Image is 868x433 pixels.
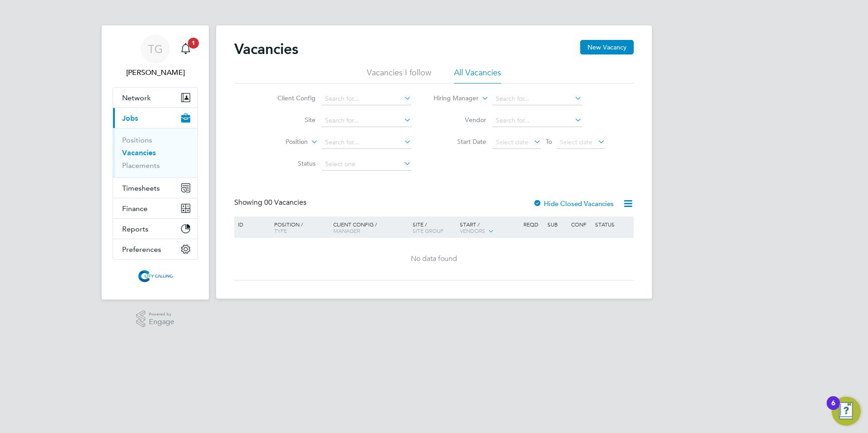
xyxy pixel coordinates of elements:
input: Search for... [322,114,411,127]
span: Manager [333,227,360,234]
span: To [543,136,555,148]
label: Vendor [434,116,486,124]
div: Position / [267,216,331,238]
div: Status [593,216,632,232]
span: 1 [188,38,199,49]
div: Jobs [113,128,197,177]
button: Preferences [113,239,197,259]
span: Jobs [122,114,138,123]
li: All Vacancies [454,67,501,84]
span: 00 Vacancies [264,198,306,207]
span: Site Group [413,227,444,234]
div: Start / [458,216,521,239]
span: Reports [122,225,148,233]
label: Hide Closed Vacancies [533,199,614,208]
input: Select one [322,158,411,171]
span: TG [148,43,163,55]
label: Position [256,138,308,147]
span: Finance [122,204,148,213]
div: Client Config / [331,216,410,238]
a: 1 [177,34,195,64]
span: Preferences [122,245,161,254]
span: Powered by [149,310,174,318]
label: Start Date [434,138,486,146]
button: Finance [113,198,197,218]
span: Type [274,227,287,234]
div: ID [236,216,267,232]
a: Vacancies [122,148,156,157]
div: 6 [831,403,835,415]
span: Network [122,93,151,102]
div: Sub [545,216,569,232]
input: Search for... [493,93,582,105]
input: Search for... [322,136,411,149]
button: Timesheets [113,178,197,198]
label: Hiring Manager [426,94,478,103]
div: Reqd [521,216,545,232]
li: Vacancies I follow [367,67,431,84]
button: Open Resource Center, 6 new notifications [832,397,861,426]
button: Reports [113,219,197,239]
div: Conf [569,216,592,232]
a: TG[PERSON_NAME] [113,34,198,78]
div: Site / [410,216,458,238]
button: Network [113,88,197,108]
a: Go to home page [113,269,198,283]
a: Positions [122,136,152,144]
h2: Vacancies [234,40,298,58]
label: Client Config [263,94,316,102]
img: citycalling-logo-retina.png [136,269,175,283]
span: Select date [496,138,528,146]
input: Search for... [322,93,411,105]
button: Jobs [113,108,197,128]
input: Search for... [493,114,582,127]
nav: Main navigation [102,25,209,300]
a: Placements [122,161,160,170]
span: Timesheets [122,184,160,192]
a: Powered byEngage [136,310,175,328]
span: Toby Gibbs [113,67,198,78]
span: Vendors [460,227,485,234]
span: Engage [149,318,174,326]
div: Showing [234,198,308,207]
button: New Vacancy [580,40,634,54]
label: Site [263,116,316,124]
span: Select date [560,138,592,146]
div: No data found [236,254,632,264]
label: Status [263,159,316,167]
